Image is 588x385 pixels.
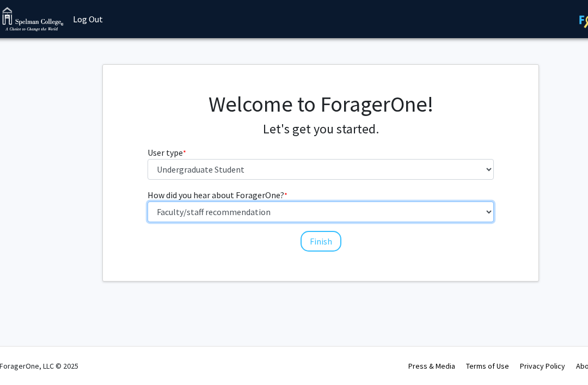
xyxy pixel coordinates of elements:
label: User type [148,146,186,159]
h1: Welcome to ForagerOne! [148,91,494,117]
label: How did you hear about ForagerOne? [148,188,287,201]
a: Privacy Policy [520,361,565,371]
a: Terms of Use [466,361,509,371]
iframe: Chat [8,336,46,377]
img: Spelman College Logo [2,7,64,32]
a: Press & Media [408,361,455,371]
button: Finish [301,231,341,252]
h4: Let's get you started. [148,121,494,137]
